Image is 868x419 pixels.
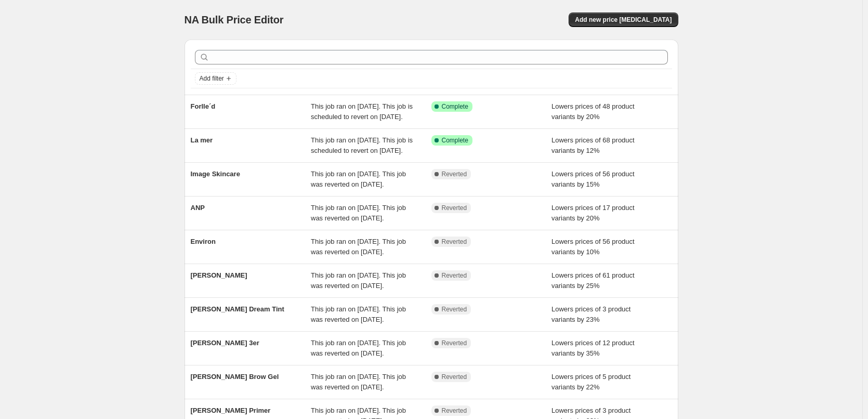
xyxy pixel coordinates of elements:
[551,170,635,188] span: Lowers prices of 56 product variants by 15%
[442,204,467,212] span: Reverted
[442,238,467,246] span: Reverted
[191,305,284,313] span: [PERSON_NAME] Dream Tint
[569,12,678,27] button: Add new price [MEDICAL_DATA]
[311,271,406,290] span: This job ran on [DATE]. This job was reverted on [DATE].
[311,102,413,121] span: This job ran on [DATE]. This job is scheduled to revert on [DATE].
[191,136,213,144] span: La mer
[551,102,635,121] span: Lowers prices of 48 product variants by 20%
[311,204,406,222] span: This job ran on [DATE]. This job was reverted on [DATE].
[311,339,406,357] span: This job ran on [DATE]. This job was reverted on [DATE].
[191,407,271,414] span: [PERSON_NAME] Primer
[195,72,236,85] button: Add filter
[185,14,284,25] span: NA Bulk Price Editor
[442,136,468,145] span: Complete
[551,339,635,357] span: Lowers prices of 12 product variants by 35%
[191,170,240,178] span: Image Skincare
[311,136,413,154] span: This job ran on [DATE]. This job is scheduled to revert on [DATE].
[191,373,279,381] span: [PERSON_NAME] Brow Gel
[575,16,672,24] span: Add new price [MEDICAL_DATA]
[551,238,635,256] span: Lowers prices of 56 product variants by 10%
[311,373,406,391] span: This job ran on [DATE]. This job was reverted on [DATE].
[442,305,467,313] span: Reverted
[311,170,406,188] span: This job ran on [DATE]. This job was reverted on [DATE].
[442,373,467,381] span: Reverted
[200,74,224,83] span: Add filter
[442,170,467,178] span: Reverted
[191,238,216,245] span: Environ
[551,305,630,323] span: Lowers prices of 3 product variants by 23%
[551,204,635,222] span: Lowers prices of 17 product variants by 20%
[191,271,247,279] span: [PERSON_NAME]
[551,136,635,154] span: Lowers prices of 68 product variants by 12%
[551,373,630,391] span: Lowers prices of 5 product variants by 22%
[191,102,216,110] span: Forlle´d
[311,305,406,323] span: This job ran on [DATE]. This job was reverted on [DATE].
[311,238,406,256] span: This job ran on [DATE]. This job was reverted on [DATE].
[442,271,467,280] span: Reverted
[551,271,635,290] span: Lowers prices of 61 product variants by 25%
[191,339,259,347] span: [PERSON_NAME] 3er
[442,102,468,111] span: Complete
[442,407,467,415] span: Reverted
[442,339,467,347] span: Reverted
[191,204,205,212] span: ANP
